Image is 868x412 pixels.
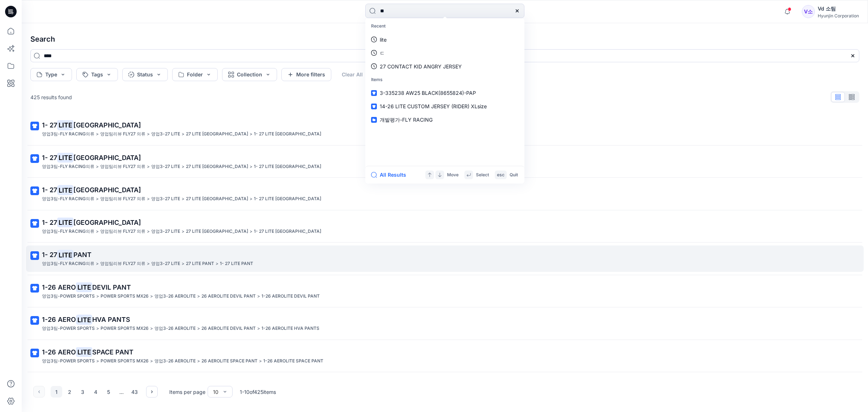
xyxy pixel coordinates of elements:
button: 2 [64,386,75,398]
p: > [197,325,200,332]
p: 영업3-27 LITE [151,260,180,268]
div: Vd 소팀 [818,4,859,13]
p: 영업3-27 LITE [151,163,180,171]
p: 영업3팀-FLY RACING의류 [42,260,94,268]
div: V소 [802,5,815,18]
span: 1-26 AERO [42,283,76,291]
p: 27 CONTACT KID ANGRY JERSEY [380,63,462,70]
span: 1- 27 [42,251,57,258]
p: > [182,130,184,138]
p: > [150,357,153,365]
p: > [96,260,99,268]
button: Collection [222,68,277,81]
a: 1- 27LITE[GEOGRAPHIC_DATA]영업3팀-FLY RACING의류>영업팀리뷰 FLY27 의류>영업3-27 LITE>27 LITE [GEOGRAPHIC_DATA]>... [26,213,864,240]
div: ... [116,386,127,398]
p: > [197,293,200,300]
p: 영업팀리뷰 FLY27 의류 [100,260,145,268]
p: > [150,293,153,300]
p: esc [497,171,505,179]
p: > [147,130,150,138]
a: 1-26 AEROLITESPACE PANT영업3팀-POWER SPORTS>POWER SPORTS MX26>영업3-26 AEROLITE>26 AEROLITE SPACE PANT... [26,343,864,369]
p: > [96,195,99,203]
mark: LITE [57,152,73,163]
span: SPACE PANT [92,348,133,356]
a: 1-26 AEROLITEDEVIL PANT영업3팀-POWER SPORTS>POWER SPORTS MX26>영업3-26 AEROLITE>26 AEROLITE DEVIL PANT... [26,278,864,304]
a: lite [367,33,523,46]
p: > [96,357,99,365]
button: Status [122,68,168,81]
p: 27 LITE JERSEY [186,130,248,138]
p: > [150,325,153,332]
span: [GEOGRAPHIC_DATA] [73,186,141,194]
p: > [197,357,200,365]
p: Recent [367,20,523,33]
p: > [147,195,150,203]
p: 1- 27 LITE JERSEY [254,163,321,171]
span: 1- 27 [42,154,57,161]
a: 27 CONTACT KID ANGRY JERSEY [367,60,523,73]
p: 영업3팀-FLY RACING의류 [42,130,94,138]
p: 27 LITE JERSEY [186,195,248,203]
mark: LITE [57,217,73,227]
p: > [216,260,218,268]
p: > [257,293,260,300]
p: 영업3-26 AEROLITE [154,357,196,365]
span: 1- 27 [42,186,57,194]
p: > [182,228,184,235]
p: 영업3팀-FLY RACING의류 [42,228,94,235]
p: 영업3-27 LITE [151,195,180,203]
mark: LITE [57,185,73,195]
p: Quit [510,171,518,179]
p: > [250,195,252,203]
mark: LITE [76,347,92,357]
p: 영업3팀-POWER SPORTS [42,293,95,300]
p: > [147,260,150,268]
p: 영업3-27 LITE [151,130,180,138]
p: lite [380,36,387,43]
button: 4 [90,386,101,398]
mark: LITE [76,282,92,292]
button: All Results [371,171,411,179]
button: 5 [103,386,114,398]
span: 1-26 AERO [42,316,76,323]
div: 10 [213,388,218,396]
button: 43 [129,386,140,398]
p: > [250,130,252,138]
p: > [259,357,262,365]
p: 영업팀리뷰 FLY27 의류 [100,195,145,203]
span: 14-26 LITE CUSTOM JERSEY (RIDER) XLsize [380,103,487,109]
span: 개발평가-FLY RACING [380,117,433,123]
p: > [250,228,252,235]
p: 26 AEROLITE DEVIL PANT [201,325,256,332]
p: 영업3팀-FLY RACING의류 [42,163,94,171]
span: PANT [73,251,92,258]
a: 1- 27LITE[GEOGRAPHIC_DATA]영업3팀-FLY RACING의류>영업팀리뷰 FLY27 의류>영업3-27 LITE>27 LITE [GEOGRAPHIC_DATA]>... [26,116,864,142]
p: 영업3-27 LITE [151,228,180,235]
p: 1- 27 LITE JERSEY [254,130,321,138]
p: > [96,228,99,235]
p: > [96,163,99,171]
p: ㄷ [380,49,385,57]
p: POWER SPORTS MX26 [101,325,149,332]
span: 1- 27 [42,121,57,129]
p: 1- 27 LITE PANT [220,260,253,268]
span: 1- 27 [42,219,57,226]
p: 26 AEROLITE SPACE PANT [201,357,258,365]
p: 27 LITE PANT [186,260,214,268]
p: POWER SPORTS MX26 [101,357,149,365]
a: 3-335238 AW25 BLACK(8655824)-PAP [367,86,523,100]
p: POWER SPORTS MX26 [101,293,149,300]
h4: Search [25,29,865,49]
p: Select [476,171,489,179]
button: 3 [77,386,88,398]
p: 26 AEROLITE DEVIL PANT [201,293,256,300]
span: [GEOGRAPHIC_DATA] [73,219,141,226]
p: > [96,293,99,300]
p: > [147,228,150,235]
p: Items [367,73,523,87]
p: 1- 27 LITE JERSEY [254,228,321,235]
p: 27 LITE JERSEY [186,228,248,235]
mark: LITE [76,315,92,325]
p: > [257,325,260,332]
